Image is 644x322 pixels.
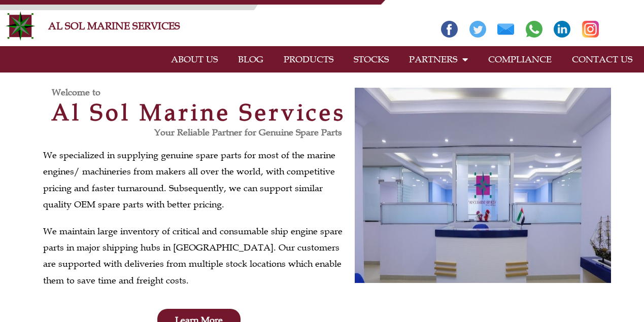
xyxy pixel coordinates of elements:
h3: Your Reliable Partner for Genuine Spare Parts [43,128,342,137]
img: Alsolmarine-logo [5,11,36,41]
a: BLOG [228,48,274,71]
p: We specialized in supplying genuine spare parts for most of the marine engines/ machineries from ... [43,147,350,213]
a: PARTNERS [399,48,478,71]
h2: Al Sol Marine Services [43,101,355,124]
a: ABOUT US [161,48,228,71]
h3: Welcome to [52,88,355,97]
a: PRODUCTS [274,48,344,71]
a: STOCKS [344,48,399,71]
a: CONTACT US [562,48,642,71]
p: We maintain large inventory of critical and consumable ship engine spare parts in major shipping ... [43,223,350,289]
a: COMPLIANCE [478,48,562,71]
a: AL SOL MARINE SERVICES [48,20,180,32]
